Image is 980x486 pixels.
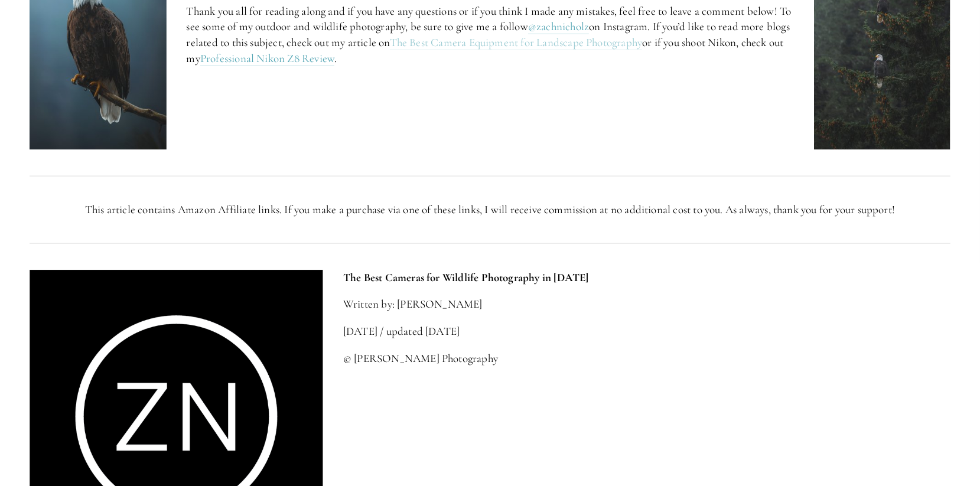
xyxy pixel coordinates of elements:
[390,35,643,50] a: The Best Camera Equipment for Landscape Photography
[200,51,334,66] a: Professional Nikon Z8 Review
[187,4,794,66] p: Thank you all for reading along and if you have any questions or if you think I made any mistakes...
[343,296,950,312] p: Written by: [PERSON_NAME]
[343,324,950,340] p: [DATE] / updated [DATE]
[30,202,950,218] p: This article contains Amazon Affiliate links. If you make a purchase via one of these links, I wi...
[343,270,589,284] strong: The Best Cameras for Wildlife Photography in [DATE]
[343,351,950,367] p: © [PERSON_NAME] Photography
[528,19,589,34] a: @zachnicholz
